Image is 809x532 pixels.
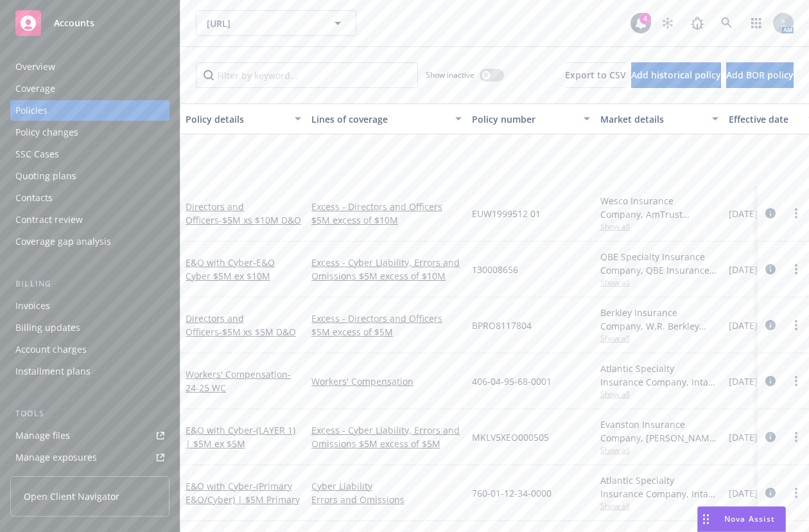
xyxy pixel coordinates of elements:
a: Accounts [10,5,170,41]
a: E&O with Cyber [186,424,295,450]
div: Lines of coverage [311,112,448,126]
span: [DATE] [729,430,758,444]
span: BPRO8117804 [472,319,532,332]
div: Drag to move [698,507,714,531]
button: [URL] [196,10,356,36]
span: Show all [600,501,718,511]
div: Wesco Insurance Company, AmTrust Financial Services [600,194,718,221]
span: Show all [600,333,718,344]
span: Show inactive [426,69,474,80]
button: Lines of coverage [306,103,467,134]
span: Nova Assist [724,513,775,524]
button: Nova Assist [697,506,786,532]
button: Market details [595,103,724,134]
a: Directors and Officers [186,200,301,226]
span: [DATE] [729,263,758,276]
a: Excess - Directors and Officers $5M excess of $5M [311,312,462,339]
button: Add BOR policy [726,62,794,88]
span: - $5M xs $10M D&O [219,214,301,226]
div: Quoting plans [15,166,76,186]
div: Coverage [15,78,55,99]
a: Policy changes [10,122,170,143]
div: Contacts [15,188,53,208]
div: Policy changes [15,122,78,143]
input: Filter by keyword... [196,62,418,88]
button: Add historical policy [631,62,721,88]
div: Coverage gap analysis [15,231,111,252]
a: Cyber Liability [311,479,462,493]
a: Search [714,10,740,36]
a: Quoting plans [10,166,170,186]
a: Policies [10,100,170,121]
div: Market details [600,112,704,126]
div: Berkley Insurance Company, W.R. Berkley Corporation [600,306,718,333]
button: Policy details [180,103,306,134]
span: 406-04-95-68-0001 [472,375,552,388]
a: more [788,262,804,277]
a: Directors and Officers [186,312,296,338]
a: Account charges [10,339,170,360]
div: Manage exposures [15,447,97,468]
a: Overview [10,57,170,77]
span: Show all [600,389,718,400]
span: Open Client Navigator [24,490,119,503]
a: Installment plans [10,361,170,382]
div: Billing updates [15,317,80,338]
a: Workers' Compensation [186,368,291,394]
span: 130008656 [472,263,518,276]
a: circleInformation [763,429,778,445]
a: more [788,317,804,333]
div: Policy number [472,112,576,126]
a: Manage exposures [10,447,170,468]
div: Manage files [15,425,70,446]
button: Policy number [467,103,595,134]
span: [DATE] [729,375,758,388]
span: Export to CSV [565,69,626,81]
div: QBE Specialty Insurance Company, QBE Insurance Group [600,250,718,277]
span: Show all [600,445,718,456]
span: Add BOR policy [726,69,794,81]
div: Policies [15,100,48,121]
span: [DATE] [729,319,758,332]
a: circleInformation [763,262,778,277]
div: Policy details [186,112,287,126]
div: Tools [10,407,170,420]
span: Show all [600,221,718,232]
a: Billing updates [10,317,170,338]
div: Account charges [15,339,87,360]
span: Add historical policy [631,69,721,81]
div: SSC Cases [15,144,59,164]
div: Evanston Insurance Company, [PERSON_NAME] Insurance [600,418,718,445]
span: [URL] [207,17,318,30]
a: circleInformation [763,373,778,389]
a: Excess - Cyber Liability, Errors and Omissions $5M excess of $5M [311,423,462,450]
a: Coverage gap analysis [10,231,170,252]
a: Errors and Omissions [311,493,462,506]
a: Switch app [744,10,769,36]
div: Atlantic Specialty Insurance Company, Intact Insurance [600,474,718,501]
span: EUW1999512 01 [472,207,541,220]
div: Billing [10,278,170,290]
div: Invoices [15,296,50,316]
a: Invoices [10,296,170,316]
a: more [788,485,804,501]
span: [DATE] [729,486,758,500]
a: Contract review [10,209,170,230]
div: Contract review [15,209,83,230]
span: MKLV5XEO000505 [472,430,549,444]
a: Manage files [10,425,170,446]
div: Effective date [729,112,801,126]
a: more [788,206,804,221]
a: more [788,429,804,445]
span: [DATE] [729,207,758,220]
a: Excess - Cyber Liability, Errors and Omissions $5M excess of $10M [311,256,462,283]
button: Export to CSV [565,62,626,88]
a: Excess - Directors and Officers $5M excess of $10M [311,200,462,227]
a: circleInformation [763,485,778,501]
a: Stop snowing [655,10,681,36]
span: Accounts [54,18,94,28]
a: E&O with Cyber [186,256,275,282]
a: Workers' Compensation [311,375,462,388]
a: more [788,373,804,389]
